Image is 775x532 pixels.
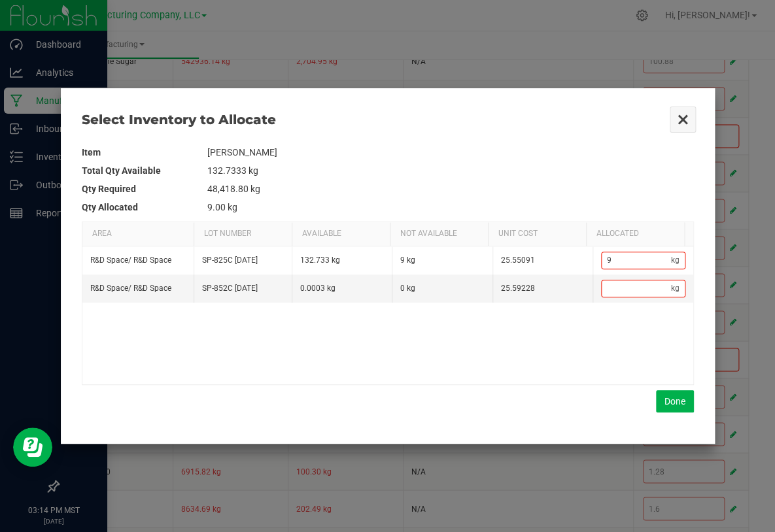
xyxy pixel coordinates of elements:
span: R&D Space / R&D Space [90,284,171,293]
td: 132.733 kg [292,246,392,274]
span: Area [92,228,112,239]
td: 25.59228 [492,274,593,303]
td: SP-852C [DATE] [194,274,292,303]
td: 0 kg [392,274,492,303]
span: kg [671,255,685,266]
span: Not Available [400,228,457,239]
td: SP-825C [DATE] [194,246,292,274]
button: Done [656,390,694,412]
button: Close [669,106,697,133]
th: Item [82,143,207,161]
iframe: Resource center [13,427,52,467]
td: 9 kg [392,246,492,274]
span: R&D Space / R&D Space [90,256,171,265]
span: Select Inventory to Allocate [82,110,669,129]
th: Total Qty Available [82,161,207,180]
th: Qty Required [82,180,207,198]
th: Qty Allocated [82,198,207,216]
span: Available [302,228,341,239]
span: Allocated [596,228,639,239]
span: kg [671,283,685,294]
td: 132.7333 kg [207,161,694,180]
span: Unit Cost [498,228,538,239]
td: 48,418.80 kg [207,180,694,198]
td: 25.55091 [492,246,593,274]
td: 9.00 kg [207,198,694,216]
span: Lot Number [204,228,251,239]
td: 0.0003 kg [292,274,392,303]
div: Data table [82,222,693,384]
td: [PERSON_NAME] [207,143,694,161]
